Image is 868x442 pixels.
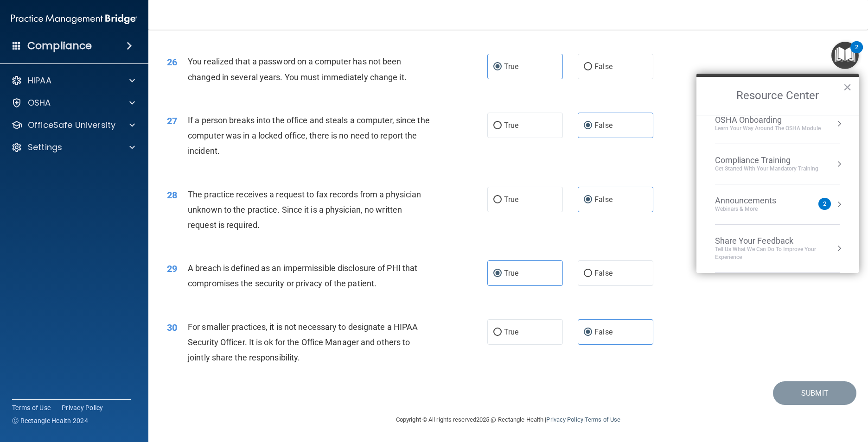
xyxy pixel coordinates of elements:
[167,322,177,333] span: 30
[584,196,592,203] input: False
[12,416,88,425] span: Ⓒ Rectangle Health 2024
[843,80,852,95] button: Close
[167,57,177,68] span: 26
[504,328,518,336] span: True
[594,62,613,71] span: False
[188,263,417,288] span: A breach is defined as an impermissible disclosure of PHI that compromises the security or privac...
[855,47,858,59] div: 2
[28,75,51,86] p: HIPAA
[696,77,859,115] h2: Resource Center
[11,10,137,28] img: PMB logo
[584,270,592,277] input: False
[715,236,840,246] div: Share Your Feedback
[546,416,583,423] a: Privacy Policy
[715,125,821,133] div: Learn your way around the OSHA module
[11,97,135,108] a: OSHA
[167,263,177,274] span: 29
[493,122,502,129] input: True
[188,322,418,362] span: For smaller practices, it is not necessary to designate a HIPAA Security Officer. It is ok for th...
[822,378,857,413] iframe: Drift Widget Chat Controller
[584,122,592,129] input: False
[28,97,51,108] p: OSHA
[504,269,518,278] span: True
[28,142,62,153] p: Settings
[715,196,795,206] div: Announcements
[504,195,518,204] span: True
[715,246,840,261] div: Tell Us What We Can Do to Improve Your Experience
[493,196,502,203] input: True
[831,42,859,69] button: Open Resource Center, 2 new notifications
[773,381,856,405] button: Submit
[188,57,407,82] span: You realized that a password on a computer has not been changed in several years. You must immedi...
[504,62,518,71] span: True
[585,416,620,423] a: Terms of Use
[167,115,177,126] span: 27
[28,120,115,131] p: OfficeSafe University
[167,189,177,201] span: 28
[188,115,430,156] span: If a person breaks into the office and steals a computer, since the computer was in a locked offi...
[62,403,103,412] a: Privacy Policy
[339,405,677,435] div: Copyright © All rights reserved 2025 @ Rectangle Health | |
[11,75,135,86] a: HIPAA
[493,63,502,70] input: True
[696,74,859,273] div: Resource Center
[27,39,92,52] h4: Compliance
[12,403,51,412] a: Terms of Use
[584,329,592,336] input: False
[715,205,795,213] div: Webinars & More
[594,121,613,130] span: False
[493,329,502,336] input: True
[11,120,135,131] a: OfficeSafe University
[715,115,821,125] div: OSHA Onboarding
[11,142,135,153] a: Settings
[584,63,592,70] input: False
[715,165,818,173] div: Get Started with your mandatory training
[715,155,818,165] div: Compliance Training
[504,121,518,130] span: True
[493,270,502,277] input: True
[594,195,613,204] span: False
[594,269,613,278] span: False
[188,189,421,230] span: The practice receives a request to fax records from a physician unknown to the practice. Since it...
[594,328,613,336] span: False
